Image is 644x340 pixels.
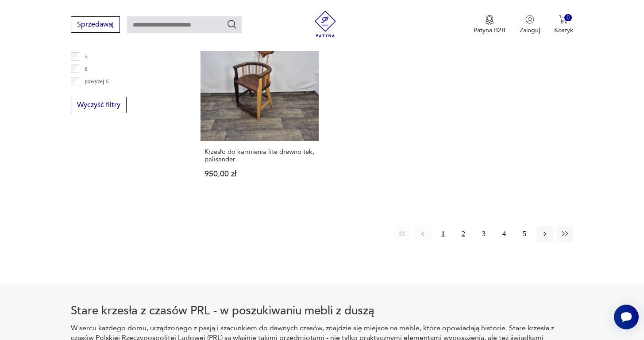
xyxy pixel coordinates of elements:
[496,226,512,242] button: 4
[520,26,540,34] p: Zaloguj
[455,226,471,242] button: 2
[474,15,505,34] a: Ikona medaluPatyna B2B
[71,22,120,28] a: Sprzedawaj
[227,19,237,30] button: Szukaj
[564,14,572,22] div: 0
[71,16,120,33] button: Sprzedawaj
[204,170,315,178] p: 950,00 zł
[85,52,88,61] p: 5
[559,15,568,24] img: Ikona koszyka
[525,15,534,24] img: Ikonka użytkownika
[476,226,492,242] button: 3
[474,15,505,34] button: Patyna B2B
[517,226,532,242] button: 5
[520,15,540,34] button: Zaloguj
[485,15,494,25] img: Ikona medalu
[554,26,573,34] p: Koszyk
[554,15,573,34] button: 0Koszyk
[204,148,315,163] h3: Krzesło do karmienia lite drewno tek, palisander
[71,306,573,316] h2: Stare krzesła z czasów PRL - w poszukiwaniu mebli z duszą
[312,11,339,37] img: Patyna - sklep z meblami i dekoracjami vintage
[474,26,505,34] p: Patyna B2B
[85,64,88,74] p: 6
[435,226,451,242] button: 1
[85,76,108,86] p: powyżej 6
[614,305,639,329] iframe: Smartsupp widget button
[71,97,127,113] button: Wyczyść filtry
[201,23,319,195] a: Krzesło do karmienia lite drewno tek, palisanderKrzesło do karmienia lite drewno tek, palisander9...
